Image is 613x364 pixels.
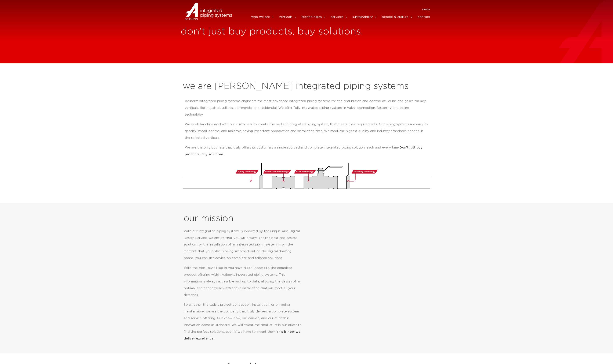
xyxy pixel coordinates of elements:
a: people & culture [382,13,413,21]
a: news [422,6,430,13]
a: technologies [301,13,326,21]
strong: This is how we deliver excellence. [184,330,301,340]
p: We work hand-in-hand with our customers to create the perfect integrated piping system, that meet... [185,121,428,141]
a: services [331,13,348,21]
nav: Menu [238,6,430,13]
p: Aalberts integrated piping systems engineers the most advanced integrated piping systems for the ... [185,98,428,118]
h2: our mission [184,214,308,224]
p: We are the only business that truly offers its customers a single sourced and complete integrated... [185,144,428,158]
a: who we are [251,13,274,21]
p: With the Aips Revit Plug-in you have digital access to the complete product offering within Aalbe... [184,265,302,299]
a: verticals [279,13,297,21]
p: So whether the task is project conception, installation, or on-going maintenance, we are the comp... [184,301,302,342]
p: With our integrated piping systems, supported by the unique Aips Digital Design Service, we ensur... [184,228,302,262]
h2: we are [PERSON_NAME] integrated piping systems [183,81,430,91]
a: sustainability [352,13,377,21]
a: contact [418,13,430,21]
